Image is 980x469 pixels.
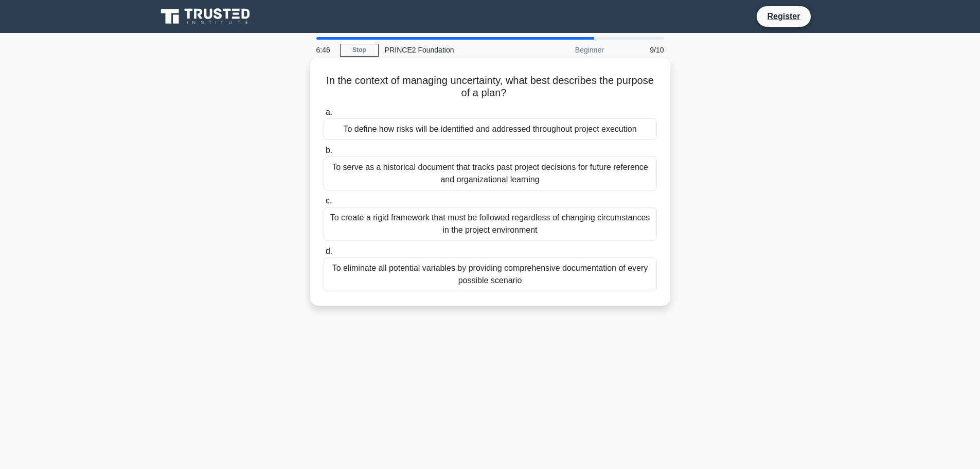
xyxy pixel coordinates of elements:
span: b. [326,146,332,154]
h5: In the context of managing uncertainty, what best describes the purpose of a plan? [323,74,658,100]
div: To create a rigid framework that must be followed regardless of changing circumstances in the pro... [324,207,657,241]
div: 6:46 [310,40,340,60]
div: PRINCE2 Foundation [379,40,520,60]
div: To eliminate all potential variables by providing comprehensive documentation of every possible s... [324,257,657,291]
div: To define how risks will be identified and addressed throughout project execution [324,118,657,140]
a: Register [761,10,806,23]
span: d. [326,247,332,255]
div: To serve as a historical document that tracks past project decisions for future reference and org... [324,157,657,190]
div: Beginner [520,40,610,60]
span: c. [326,196,332,205]
div: 9/10 [610,40,670,60]
span: a. [326,108,332,116]
a: Stop [340,44,379,57]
